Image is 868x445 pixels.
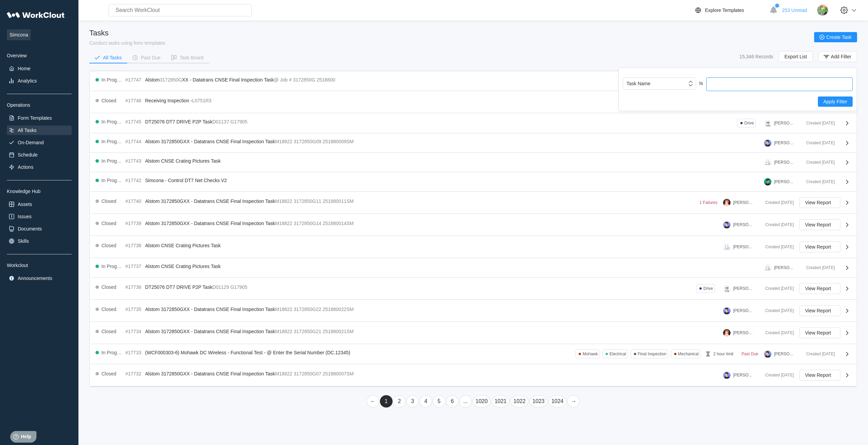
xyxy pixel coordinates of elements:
mark: 3172850G [160,77,182,83]
a: Schedule [7,150,72,160]
div: Closed [102,98,117,103]
a: Issues [7,212,72,221]
div: Created [DATE] [801,160,835,165]
div: In Progress [102,158,123,164]
span: XX - Datatrans CNSE Final Inspection Task [182,77,274,83]
div: [PERSON_NAME] [733,308,754,313]
span: View Report [805,373,831,377]
img: user-5.png [723,371,731,379]
a: Form Templates [7,113,72,123]
a: Page 6 [446,395,459,407]
div: In Progress [102,178,123,183]
span: View Report [805,200,831,205]
button: View Report [799,241,840,252]
a: Analytics [7,76,72,86]
div: Tasks [89,29,165,38]
div: Created [DATE] [760,308,794,313]
a: Next page [567,395,580,407]
a: Page 2 [393,395,406,407]
div: [PERSON_NAME] [733,286,754,291]
button: Create Task [814,32,857,42]
mark: D01129 [212,284,229,290]
div: Created [DATE] [801,265,835,270]
button: View Report [799,370,840,381]
div: Knowledge Hub [7,189,72,194]
a: Page 3 [406,395,419,407]
a: In Progress#17747Alstom3172850GXX - Datatrans CNSE Final Inspection Task@ Job #3172850G2518800[PE... [90,72,857,91]
div: Created [DATE] [801,179,835,184]
span: Alstom 3172850GXX - Datatrans CNSE Final Inspection Task [145,198,275,204]
div: Created [DATE] [801,352,835,356]
a: All Tasks [7,125,72,135]
mark: 3172850G [293,77,315,83]
a: Closed#17740Alstom 3172850GXX - Datatrans CNSE Final Inspection TaskM188223172850G11251880011SM1 ... [90,192,857,214]
div: Past Due [141,55,161,60]
mark: M18822 [275,307,293,312]
mark: @ Job # [274,77,292,83]
a: Closed#17738Alstom CNSE Crating Pictures Task[PERSON_NAME]Created [DATE]View Report [90,236,857,258]
span: Simcona [7,29,31,40]
mark: 251880014SM [323,221,354,226]
img: clout-09.png [764,159,771,166]
a: Previous page [367,395,379,407]
mark: 3172850G11 [294,198,321,204]
div: #17744 [126,139,143,144]
span: Alstom [145,77,160,83]
span: View Report [805,244,831,249]
span: Simcona - Control DT7 Net Checks V2 [145,178,227,183]
div: #17743 [126,158,143,164]
div: [PERSON_NAME] [733,222,754,227]
button: View Report [799,283,840,294]
mark: 3172850G09 [294,139,321,144]
img: user.png [764,178,771,186]
button: View Report [799,197,840,208]
mark: 3172850G21 [294,329,321,334]
div: 2 hour limit [713,352,733,356]
div: In Progress [102,264,123,269]
span: 253 Unread [782,8,807,13]
a: Home [7,64,72,73]
span: Alstom 3172850GXX - Datatrans CNSE Final Inspection Task [145,371,275,376]
img: clout-01.png [723,285,731,292]
a: In Progress#17733(WCF000303-6) Mohawk DC Wireless - Functional Test - @ Enter the Serial Number (... [90,344,857,364]
a: Closed#17732Alstom 3172850GXX - Datatrans CNSE Final Inspection TaskM188223172850G07251880007SM[P... [90,364,857,386]
div: Analytics [18,78,37,84]
a: Closed#17739Alstom 3172850GXX - Datatrans CNSE Final Inspection TaskM188223172850G14251880014SM[P... [90,214,857,236]
button: All Tasks [89,53,127,63]
mark: G17905 [231,284,248,290]
div: Created [DATE] [801,121,835,125]
button: Task Board [166,53,209,63]
span: Export List [784,54,807,59]
mark: M18822 [275,139,293,144]
span: View Report [805,308,831,313]
a: Page 1022 [510,395,529,407]
div: Created [DATE] [760,200,794,205]
div: Closed [102,243,117,248]
span: DT25076 DT7 DRIVE P2P Task [145,119,212,124]
mark: 251880021SM [323,329,354,334]
button: Past Due [127,53,166,63]
div: Operations [7,102,72,108]
div: #17737 [126,264,143,269]
div: [PERSON_NAME] [733,244,754,249]
div: Is [696,77,706,89]
a: Announcements [7,273,72,283]
div: #17732 [126,371,143,376]
div: Closed [102,329,117,334]
mark: 251880009SM [323,139,354,144]
img: clout-09.png [764,264,771,271]
div: [PERSON_NAME] [774,265,795,270]
a: Explore Templates [694,6,766,14]
div: [PERSON_NAME] [733,200,754,205]
div: #17739 [126,221,143,226]
input: Search WorkClout [108,4,252,16]
div: Assets [18,202,32,207]
div: Schedule [18,152,38,158]
span: DT25076 DT7 DRIVE P2P Task [145,284,212,290]
a: On-Demand [7,138,72,147]
div: #17740 [126,198,143,204]
span: Create Task [826,35,852,40]
mark: M18822 [275,329,293,334]
div: Skills [18,238,29,244]
button: View Report [799,327,840,338]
